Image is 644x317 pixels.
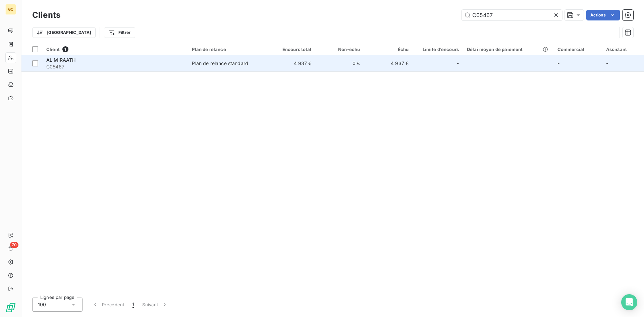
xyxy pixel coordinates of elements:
div: Non-échu [320,47,360,52]
span: AL MIRAATH [46,57,76,63]
span: 70 [10,242,18,248]
div: Assistant [606,47,640,52]
div: Échu [368,47,409,52]
button: 1 [128,298,138,312]
span: 1 [132,301,134,308]
div: Délai moyen de paiement [467,47,549,52]
div: Encours total [271,47,312,52]
img: Logo LeanPay [5,302,16,313]
div: Plan de relance standard [192,60,248,67]
span: - [557,60,559,66]
span: 100 [38,301,46,308]
div: Limite d’encours [417,47,459,52]
span: C05467 [46,63,184,70]
span: - [606,60,608,66]
div: Commercial [557,47,598,52]
div: Open Intercom Messenger [621,294,637,310]
h3: Clients [32,9,60,21]
button: Filtrer [104,27,135,38]
td: 4 937 € [267,55,316,71]
span: 1 [62,46,68,52]
button: Précédent [88,298,128,312]
div: Plan de relance [192,47,263,52]
td: 4 937 € [364,55,413,71]
td: 0 € [316,55,364,71]
button: [GEOGRAPHIC_DATA] [32,27,96,38]
button: Suivant [138,298,172,312]
div: GC [5,4,16,15]
span: Client [46,47,60,52]
input: Rechercher [462,10,562,20]
span: - [457,60,459,67]
button: Actions [586,10,620,20]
